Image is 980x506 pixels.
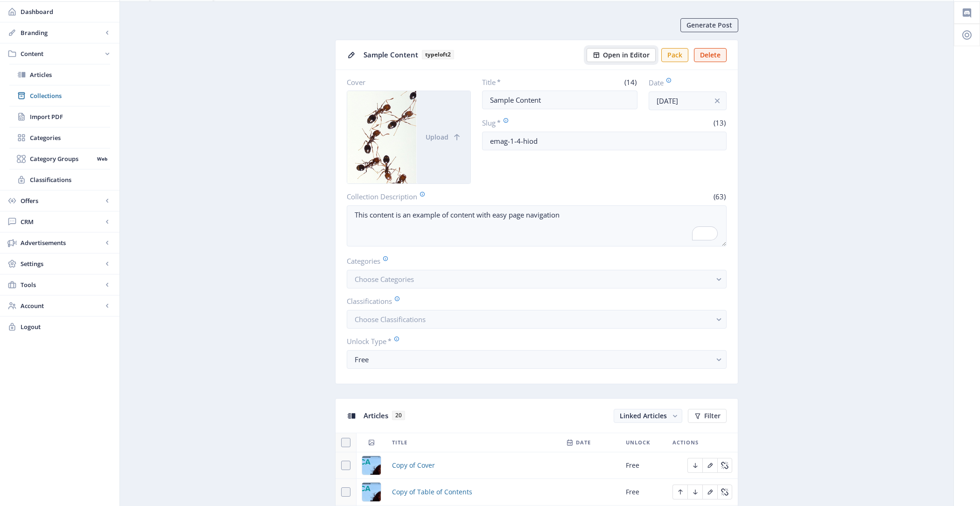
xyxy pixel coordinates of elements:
nb-badge: Web [94,154,110,163]
span: Unlock [626,437,650,448]
span: Title [392,437,407,448]
div: Sample Content [364,48,581,62]
span: Choose Classifications [355,315,426,324]
span: Settings [21,259,103,268]
a: Categories [9,127,110,148]
span: Date [576,437,591,448]
a: Articles [9,64,110,85]
label: Date [649,77,719,88]
span: Account [21,301,103,310]
span: Generate Post [686,21,732,29]
button: Choose Classifications [347,310,727,329]
button: Linked Articles [614,409,682,423]
div: Free [355,354,711,365]
label: Slug [482,118,601,128]
button: Upload [417,91,470,183]
span: CRM [21,217,103,226]
span: Upload [426,134,448,141]
span: Content [21,49,103,58]
span: 20 [392,411,405,420]
span: (14) [623,77,637,87]
a: Collections [9,85,110,106]
button: Choose Categories [347,270,727,288]
span: Tools [21,280,103,289]
nb-icon: info [713,96,722,105]
span: Linked Articles [620,411,667,420]
a: Edit page [687,460,702,469]
span: (13) [712,118,727,127]
span: Choose Categories [355,274,414,284]
span: Import PDF [30,112,110,121]
button: Delete [694,48,727,62]
span: Category Groups [30,154,94,163]
label: Classifications [347,296,719,306]
a: Category GroupsWeb [9,148,110,169]
td: Free [620,452,667,479]
input: Type Collection Title ... [482,91,638,109]
textarea: To enrich screen reader interactions, please activate Accessibility in Grammarly extension settings [347,205,727,246]
span: Filter [704,412,721,420]
button: info [708,91,727,110]
label: Collection Description [347,191,533,202]
a: Edit page [702,460,717,469]
span: Collections [30,91,110,100]
span: Offers [21,196,103,205]
span: (63) [712,192,727,201]
span: Branding [21,28,103,37]
a: Import PDF [9,106,110,127]
input: this-is-how-a-slug-looks-like [482,132,727,150]
span: Dashboard [21,7,112,16]
button: Generate Post [680,18,738,32]
span: Logout [21,322,112,331]
a: Edit page [717,460,732,469]
a: Classifications [9,169,110,190]
span: Articles [364,411,388,420]
a: Copy of Cover [392,460,435,471]
span: Classifications [30,175,110,184]
button: Filter [688,409,727,423]
label: Cover [347,77,463,87]
button: Open in Editor [587,48,656,62]
b: typeloft2 [422,50,454,59]
span: Articles [30,70,110,79]
button: Free [347,350,727,369]
span: Advertisements [21,238,103,247]
span: Categories [30,133,110,142]
input: Publishing Date [649,91,727,110]
span: Actions [672,437,699,448]
span: Open in Editor [603,51,650,59]
label: Unlock Type [347,336,719,346]
label: Title [482,77,556,87]
label: Categories [347,256,719,266]
button: Pack [661,48,688,62]
img: 46b9f0b9-bde6-42e6-97f3-dc8442a51619.png [362,456,381,475]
